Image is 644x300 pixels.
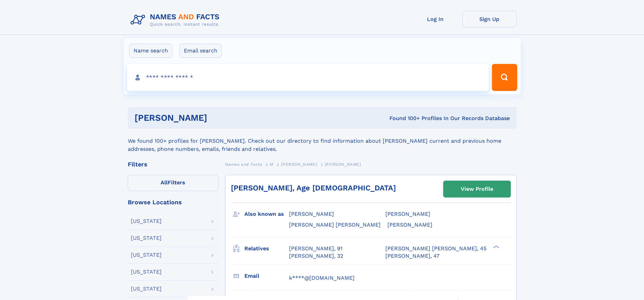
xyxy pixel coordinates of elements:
[298,115,510,122] div: Found 100+ Profiles In Our Records Database
[128,129,517,153] div: We found 100+ profiles for [PERSON_NAME]. Check out our directory to find information about [PERS...
[131,252,162,258] div: [US_STATE]
[127,64,489,91] input: search input
[128,175,218,191] label: Filters
[492,245,500,249] div: ❯
[281,160,317,168] a: [PERSON_NAME]
[270,160,273,168] a: M
[161,179,168,186] span: All
[131,235,162,241] div: [US_STATE]
[129,44,172,58] label: Name search
[462,11,517,27] a: Sign Up
[461,181,493,197] div: View Profile
[244,270,289,282] h3: Email
[325,162,361,167] span: [PERSON_NAME]
[385,211,430,217] span: [PERSON_NAME]
[289,245,342,252] a: [PERSON_NAME], 91
[244,243,289,254] h3: Relatives
[281,162,317,167] span: [PERSON_NAME]
[180,44,222,58] label: Email search
[385,245,486,252] a: [PERSON_NAME] [PERSON_NAME], 45
[244,208,289,220] h3: Also known as
[231,184,396,192] a: [PERSON_NAME], Age [DEMOGRAPHIC_DATA]
[385,252,439,260] a: [PERSON_NAME], 47
[128,161,218,167] div: Filters
[289,252,343,260] a: [PERSON_NAME], 32
[444,181,510,197] a: View Profile
[270,162,273,167] span: M
[131,218,162,224] div: [US_STATE]
[387,222,432,228] span: [PERSON_NAME]
[135,114,299,122] h1: [PERSON_NAME]
[131,286,162,292] div: [US_STATE]
[128,11,225,29] img: Logo Names and Facts
[225,160,262,168] a: Names and Facts
[128,199,218,205] div: Browse Locations
[408,11,462,27] a: Log In
[131,269,162,275] div: [US_STATE]
[289,222,381,228] span: [PERSON_NAME] [PERSON_NAME]
[492,64,517,91] button: Search Button
[289,211,334,217] span: [PERSON_NAME]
